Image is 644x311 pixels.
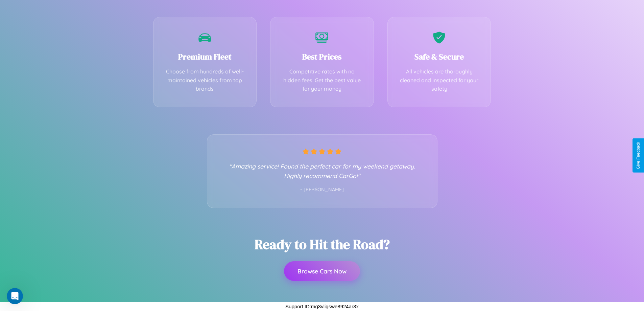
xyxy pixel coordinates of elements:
[221,161,424,180] p: "Amazing service! Found the perfect car for my weekend getaway. Highly recommend CarGo!"
[281,51,363,62] h3: Best Prices
[7,288,23,304] iframe: Intercom live chat
[255,235,390,253] h2: Ready to Hit the Road?
[164,67,246,93] p: Choose from hundreds of well-maintained vehicles from top brands
[398,51,481,62] h3: Safe & Secure
[284,261,360,281] button: Browse Cars Now
[285,302,359,311] p: Support ID: mg3vligswe8924ar3x
[281,67,363,93] p: Competitive rates with no hidden fees. Get the best value for your money
[164,51,246,62] h3: Premium Fleet
[398,67,481,93] p: All vehicles are thoroughly cleaned and inspected for your safety
[221,185,424,194] p: - [PERSON_NAME]
[636,142,641,169] div: Give Feedback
